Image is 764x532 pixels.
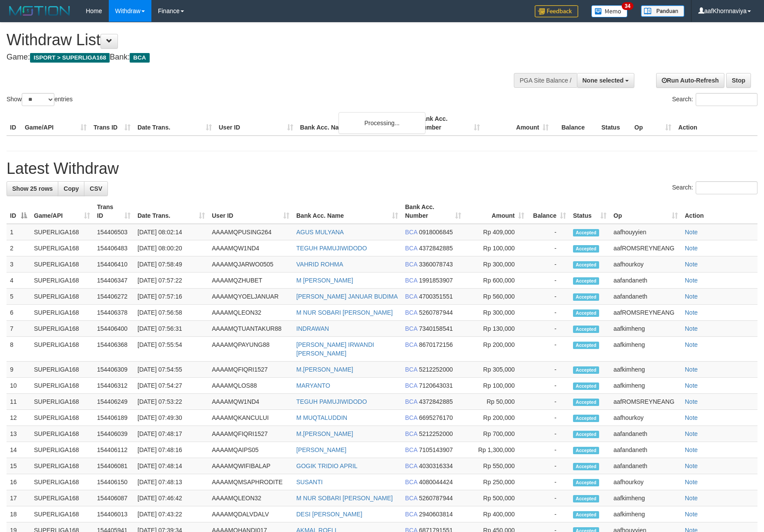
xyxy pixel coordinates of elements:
[296,495,393,502] a: M NUR SOBARI [PERSON_NAME]
[94,256,134,273] td: 154406410
[405,462,417,469] span: BCA
[465,240,528,256] td: Rp 100,000
[675,111,757,136] th: Action
[7,426,30,442] td: 13
[405,245,417,252] span: BCA
[134,410,208,426] td: [DATE] 07:49:30
[7,181,58,196] a: Show 25 rows
[610,289,681,305] td: aafandaneth
[465,426,528,442] td: Rp 700,000
[208,394,293,410] td: AAAAMQW1ND4
[573,293,599,301] span: Accepted
[696,181,757,194] input: Search:
[685,277,698,284] a: Note
[685,341,698,348] a: Note
[30,458,94,474] td: SUPERLIGA168
[622,2,633,10] span: 34
[528,256,570,273] td: -
[208,199,293,224] th: User ID: activate to sort column ascending
[528,506,570,522] td: -
[465,256,528,273] td: Rp 300,000
[208,305,293,321] td: AAAAMQLEON32
[685,462,698,469] a: Note
[685,309,698,316] a: Note
[573,399,599,406] span: Accepted
[12,185,53,192] span: Show 25 rows
[419,325,453,332] span: Copy 7340158541 to clipboard
[656,73,724,88] a: Run Auto-Refresh
[208,240,293,256] td: AAAAMQW1ND4
[134,240,208,256] td: [DATE] 08:00:20
[134,442,208,458] td: [DATE] 07:48:16
[94,199,134,224] th: Trans ID: activate to sort column ascending
[296,446,346,453] a: [PERSON_NAME]
[208,224,293,240] td: AAAAMQPUSING264
[134,273,208,289] td: [DATE] 07:57:22
[208,458,293,474] td: AAAAMQWIFIBALAP
[94,474,134,490] td: 154406150
[296,261,343,268] a: VAHRID ROHMA
[7,224,30,240] td: 1
[465,458,528,474] td: Rp 550,000
[465,394,528,410] td: Rp 50,000
[7,53,501,62] h4: Game: Bank:
[94,289,134,305] td: 154406272
[573,277,599,285] span: Accepted
[419,366,453,373] span: Copy 5212252000 to clipboard
[7,490,30,506] td: 17
[631,111,675,136] th: Op
[296,325,329,332] a: INDRAWAN
[30,53,110,63] span: ISPORT > SUPERLIGA168
[405,446,417,453] span: BCA
[573,261,599,269] span: Accepted
[528,337,570,362] td: -
[208,321,293,337] td: AAAAMQTUANTAKUR88
[30,362,94,378] td: SUPERLIGA168
[610,240,681,256] td: aafROMSREYNEANG
[134,111,215,136] th: Date Trans.
[726,73,751,88] a: Stop
[94,362,134,378] td: 154406309
[577,73,635,88] button: None selected
[7,410,30,426] td: 12
[30,273,94,289] td: SUPERLIGA168
[528,458,570,474] td: -
[610,337,681,362] td: aafkimheng
[419,479,453,485] span: Copy 4080044424 to clipboard
[573,229,599,236] span: Accepted
[134,474,208,490] td: [DATE] 07:48:13
[7,506,30,522] td: 18
[7,321,30,337] td: 7
[7,111,21,136] th: ID
[591,5,628,17] img: Button%20Memo.svg
[296,229,344,236] a: AGUS MULYANA
[94,321,134,337] td: 154406400
[528,240,570,256] td: -
[528,490,570,506] td: -
[134,458,208,474] td: [DATE] 07:48:14
[296,511,362,518] a: DESI [PERSON_NAME]
[64,185,79,192] span: Copy
[58,181,84,196] a: Copy
[21,111,90,136] th: Game/API
[208,474,293,490] td: AAAAMQMSAPHRODITE
[94,506,134,522] td: 154406013
[610,256,681,273] td: aafhourkoy
[419,293,453,300] span: Copy 4700351551 to clipboard
[573,479,599,486] span: Accepted
[514,73,576,88] div: PGA Site Balance /
[7,378,30,394] td: 10
[641,5,684,17] img: panduan.png
[405,430,417,437] span: BCA
[94,337,134,362] td: 154406368
[528,305,570,321] td: -
[30,240,94,256] td: SUPERLIGA168
[30,321,94,337] td: SUPERLIGA168
[94,458,134,474] td: 154406081
[208,506,293,522] td: AAAAMQDALVDALV
[465,289,528,305] td: Rp 560,000
[405,366,417,373] span: BCA
[30,378,94,394] td: SUPERLIGA168
[528,410,570,426] td: -
[685,479,698,485] a: Note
